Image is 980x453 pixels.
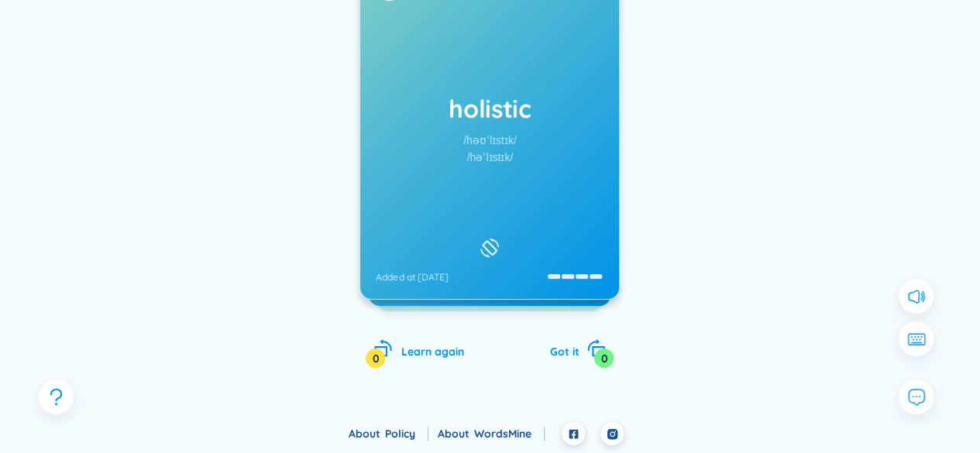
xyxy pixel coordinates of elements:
[474,427,545,441] a: WordsMine
[366,348,385,368] div: 0
[46,387,66,407] span: question
[549,345,579,359] span: Got it
[349,425,428,442] div: About
[401,345,463,359] span: Learn again
[594,348,614,368] div: 0
[373,338,393,358] span: rotate-left
[463,132,517,149] div: /həʊˈlɪstɪk/
[467,149,514,166] div: /həˈlɪstɪk/
[376,271,448,283] div: Added at [DATE]
[376,91,603,125] h1: holistic
[586,338,606,358] span: rotate-right
[438,425,545,442] div: About
[385,427,428,441] a: Policy
[39,379,74,414] button: question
